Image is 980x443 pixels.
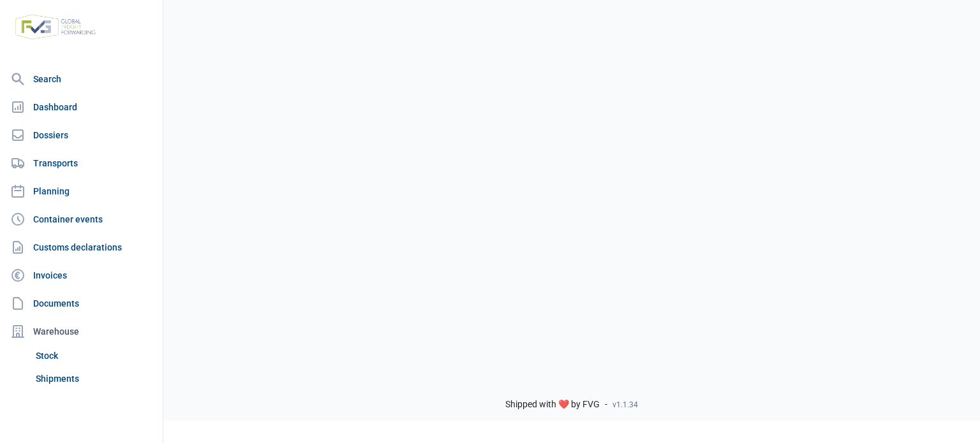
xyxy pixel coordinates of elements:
[505,399,600,410] span: Shipped with ❤️ by FVG
[605,399,607,410] span: -
[5,207,158,232] a: Container events
[31,367,158,390] a: Shipments
[31,344,158,367] a: Stock
[5,178,158,204] a: Planning
[5,94,158,120] a: Dashboard
[612,400,638,410] span: v1.1.34
[5,235,158,260] a: Customs declarations
[5,291,158,316] a: Documents
[5,263,158,288] a: Invoices
[10,10,101,45] img: FVG - Global freight forwarding
[5,122,158,148] a: Dossiers
[5,319,158,344] div: Warehouse
[5,150,158,176] a: Transports
[5,66,158,92] a: Search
